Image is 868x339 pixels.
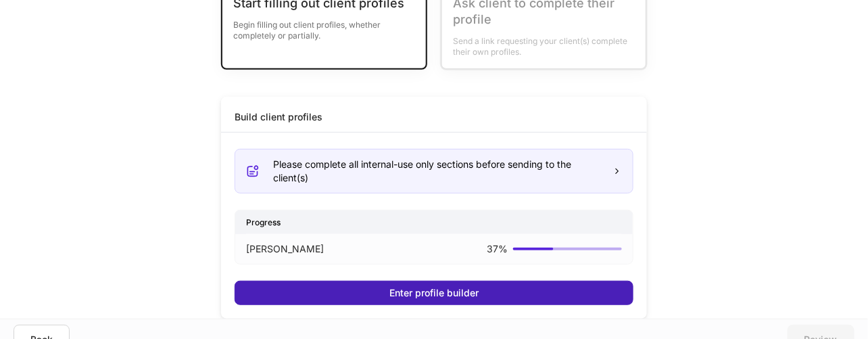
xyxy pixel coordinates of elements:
[246,242,324,256] p: [PERSON_NAME]
[235,281,633,305] button: Enter profile builder
[389,288,479,298] div: Enter profile builder
[273,158,602,185] div: Please complete all internal-use only sections before sending to the client(s)
[235,210,633,234] div: Progress
[487,242,508,256] p: 37 %
[235,110,322,124] div: Build client profiles
[233,12,415,41] div: Begin filling out client profiles, whether completely or partially.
